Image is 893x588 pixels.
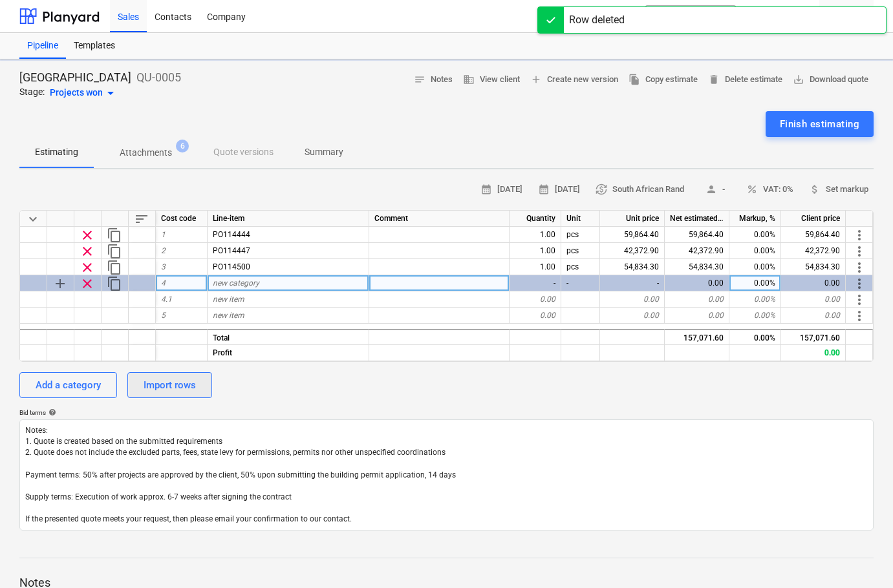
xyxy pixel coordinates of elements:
[530,74,542,85] span: add
[665,211,729,227] div: Net estimated cost
[561,211,600,227] div: Unit
[561,243,600,259] div: pcs
[538,182,580,197] span: [DATE]
[729,275,781,291] div: 0.00%
[161,278,166,288] span: 4
[213,278,259,288] span: new category
[161,246,166,255] span: 2
[746,182,793,197] span: VAT: 0%
[463,74,475,85] span: business
[107,276,122,291] span: Duplicate category
[161,230,166,239] span: 1
[80,276,95,291] span: Remove row
[665,291,729,308] div: 0.00
[525,70,623,90] button: Create new version
[533,180,585,200] button: [DATE]
[510,243,561,259] div: 1.00
[665,227,729,243] div: 59,864.40
[561,227,600,243] div: pcs
[708,72,782,87] span: Delete estimate
[741,180,799,200] button: VAT: 0%
[80,227,95,243] span: Remove row
[80,260,95,275] span: Remove row
[766,111,874,137] button: Finish estimating
[665,243,729,259] div: 42,372.90
[781,275,846,291] div: 0.00
[66,33,123,59] a: Templates
[746,184,758,195] span: percent
[36,377,101,394] div: Add a category
[590,180,689,200] button: South African Rand
[414,72,453,87] span: Notes
[623,70,703,90] button: Copy estimate
[52,276,68,291] span: Add sub category to row
[50,85,118,101] div: Projects won
[781,211,846,227] div: Client price
[510,227,561,243] div: 1.00
[665,308,729,324] div: 0.00
[530,72,618,87] span: Create new version
[793,74,804,85] span: save_alt
[19,85,45,101] p: Stage:
[629,72,698,87] span: Copy estimate
[510,275,561,291] div: -
[46,408,56,416] span: help
[103,85,118,101] span: arrow_drop_down
[19,408,874,417] div: Bid terms
[463,72,520,87] span: View client
[19,70,131,85] p: [GEOGRAPHIC_DATA]
[852,308,867,324] span: More actions
[596,182,684,197] span: South African Rand
[25,211,41,227] span: Collapse all categories
[458,70,525,90] button: View client
[600,291,665,308] div: 0.00
[213,230,250,239] span: PO114444
[781,243,846,259] div: 42,372.90
[600,275,665,291] div: -
[781,329,846,345] div: 157,071.60
[19,33,66,59] a: Pipeline
[729,243,781,259] div: 0.00%
[781,259,846,275] div: 54,834.30
[729,211,781,227] div: Markup, %
[510,308,561,324] div: 0.00
[729,259,781,275] div: 0.00%
[600,243,665,259] div: 42,372.90
[144,377,196,394] div: Import rows
[208,345,369,361] div: Profit
[729,227,781,243] div: 0.00%
[804,180,874,200] button: Set markup
[694,180,736,200] button: -
[510,291,561,308] div: 0.00
[596,184,607,195] span: currency_exchange
[369,211,510,227] div: Comment
[780,116,859,132] div: Finish estimating
[80,244,95,259] span: Remove row
[213,311,244,320] span: new item
[600,227,665,243] div: 59,864.40
[510,259,561,275] div: 1.00
[561,259,600,275] div: pcs
[561,275,600,291] div: -
[729,291,781,308] div: 0.00%
[793,72,868,87] span: Download quote
[156,211,208,227] div: Cost code
[161,311,166,320] span: 5
[161,295,172,304] span: 4.1
[729,329,781,345] div: 0.00%
[781,345,846,361] div: 0.00
[703,70,788,90] button: Delete estimate
[852,276,867,291] span: More actions
[107,260,122,275] span: Duplicate row
[35,145,78,159] p: Estimating
[305,145,343,159] p: Summary
[107,227,122,243] span: Duplicate row
[781,291,846,308] div: 0.00
[788,70,874,90] button: Download quote
[538,184,550,195] span: calendar_month
[828,526,893,588] iframe: Chat Widget
[213,246,250,255] span: PO114447
[600,211,665,227] div: Unit price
